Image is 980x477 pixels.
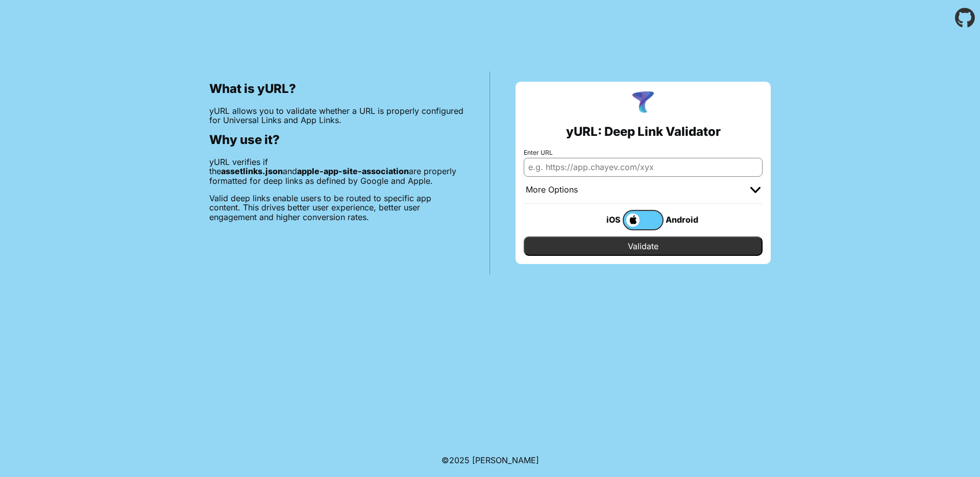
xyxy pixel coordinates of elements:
[209,194,464,222] p: Valid deep links enable users to be routed to specific app content. This drives better user exper...
[297,166,409,176] b: apple-app-site-association
[221,166,283,176] b: assetlinks.json
[630,90,656,116] img: yURL Logo
[442,443,539,477] footer: ©
[664,213,704,226] div: Android
[524,236,763,256] input: Validate
[472,455,539,465] a: Michael Ibragimchayev's Personal Site
[566,125,721,139] h2: yURL: Deep Link Validator
[524,158,763,176] input: e.g. https://app.chayev.com/xyx
[209,82,464,96] h2: What is yURL?
[582,213,623,226] div: iOS
[449,455,470,465] span: 2025
[209,157,464,185] p: yURL verifies if the and are properly formatted for deep links as defined by Google and Apple.
[526,185,578,195] div: More Options
[209,106,464,125] p: yURL allows you to validate whether a URL is properly configured for Universal Links and App Links.
[750,187,761,193] img: chevron
[524,149,763,156] label: Enter URL
[209,133,464,147] h2: Why use it?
